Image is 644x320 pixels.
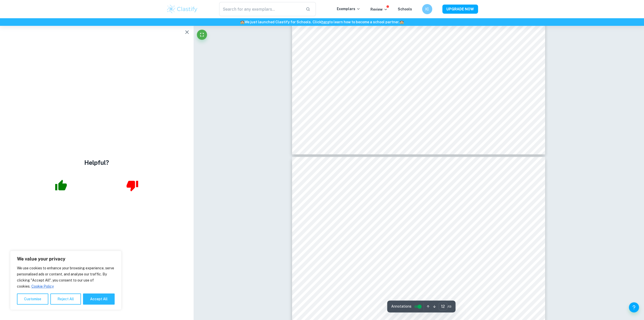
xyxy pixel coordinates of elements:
div: We value your privacy [10,251,121,310]
h6: We just launched Clastify for Schools. Click to learn how to become a school partner. [1,19,643,25]
img: Clastify logo [166,4,198,14]
button: Fullscreen [197,30,207,40]
button: Reject All [50,293,81,305]
input: Search for any exemplars... [219,2,302,16]
span: Annotations [391,304,411,309]
p: We value your privacy [17,256,115,262]
span: 🏫 [400,20,404,24]
p: Review [370,7,388,12]
p: Exemplars [337,6,360,12]
span: / 13 [447,304,451,309]
h6: IC [424,6,430,12]
button: UPGRADE NOW [442,5,478,14]
a: Schools [398,7,412,11]
a: Cookie Policy [31,284,54,289]
button: Help and Feedback [629,302,639,312]
p: We use cookies to enhance your browsing experience, serve personalised ads or content, and analys... [17,265,115,289]
button: IC [422,4,432,14]
h4: Helpful? [84,158,109,167]
a: here [321,20,329,24]
button: Customise [17,293,48,305]
button: Accept All [83,293,115,305]
span: 🏫 [240,20,244,24]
